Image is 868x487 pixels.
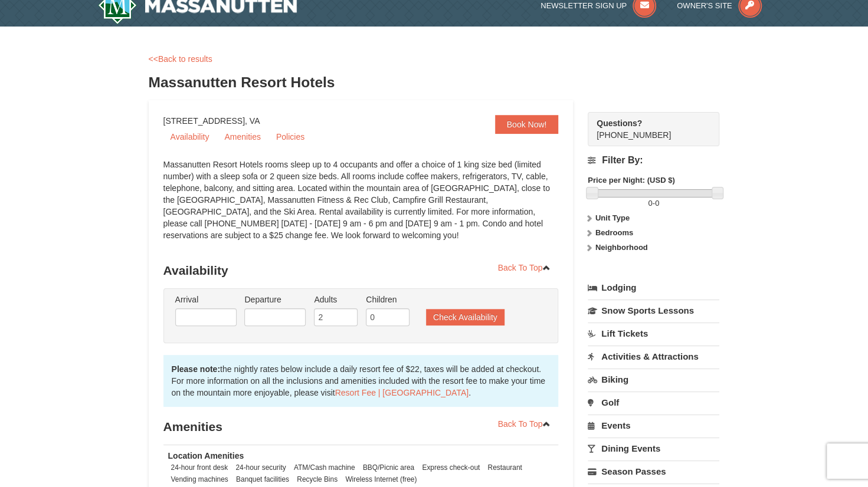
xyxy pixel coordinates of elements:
h3: Massanutten Resort Hotels [149,71,720,94]
strong: Questions? [597,119,642,128]
label: Children [366,294,410,305]
h3: Amenities [163,415,559,439]
strong: Location Amenities [168,451,244,460]
label: Arrival [175,294,237,305]
div: the nightly rates below include a daily resort fee of $22, taxes will be added at checkout. For m... [163,355,559,407]
a: Book Now! [495,115,559,134]
div: Massanutten Resort Hotels rooms sleep up to 4 occupants and offer a choice of 1 king size bed (li... [163,159,559,253]
a: Lodging [588,277,719,298]
strong: Bedrooms [595,228,633,237]
h3: Availability [163,259,559,282]
span: Owner's Site [677,1,732,10]
a: Policies [269,128,312,146]
a: Back To Top [490,415,559,433]
label: Adults [314,294,358,305]
strong: Price per Night: (USD $) [588,176,674,185]
strong: Please note: [172,364,220,374]
a: Biking [588,368,719,390]
a: Snow Sports Lessons [588,300,719,321]
label: Departure [244,294,306,305]
a: Availability [163,128,217,146]
span: [PHONE_NUMBER] [597,117,698,140]
a: Resort Fee | [GEOGRAPHIC_DATA] [335,388,469,397]
h4: Filter By: [588,155,719,166]
a: Back To Top [490,259,559,277]
a: Season Passes [588,460,719,482]
a: Amenities [217,128,267,146]
li: Restaurant [484,462,525,473]
span: 0 [655,199,659,208]
label: - [588,198,719,209]
li: Recycle Bins [294,473,340,485]
span: Newsletter Sign Up [541,1,627,10]
span: 0 [648,199,652,208]
li: Vending machines [168,473,231,485]
li: BBQ/Picnic area [360,462,417,473]
li: Wireless Internet (free) [342,473,420,485]
li: ATM/Cash machine [291,462,358,473]
a: Newsletter Sign Up [541,1,656,10]
li: Express check-out [419,462,483,473]
li: 24-hour front desk [168,462,231,473]
li: 24-hour security [232,462,289,473]
a: Events [588,414,719,436]
button: Check Availability [426,309,505,325]
a: Owner's Site [677,1,762,10]
strong: Neighborhood [595,243,648,252]
a: Lift Tickets [588,323,719,344]
a: Golf [588,391,719,413]
strong: Unit Type [595,213,630,222]
a: Dining Events [588,437,719,459]
li: Banquet facilities [233,473,292,485]
a: <<Back to results [149,54,212,64]
a: Activities & Attractions [588,345,719,367]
